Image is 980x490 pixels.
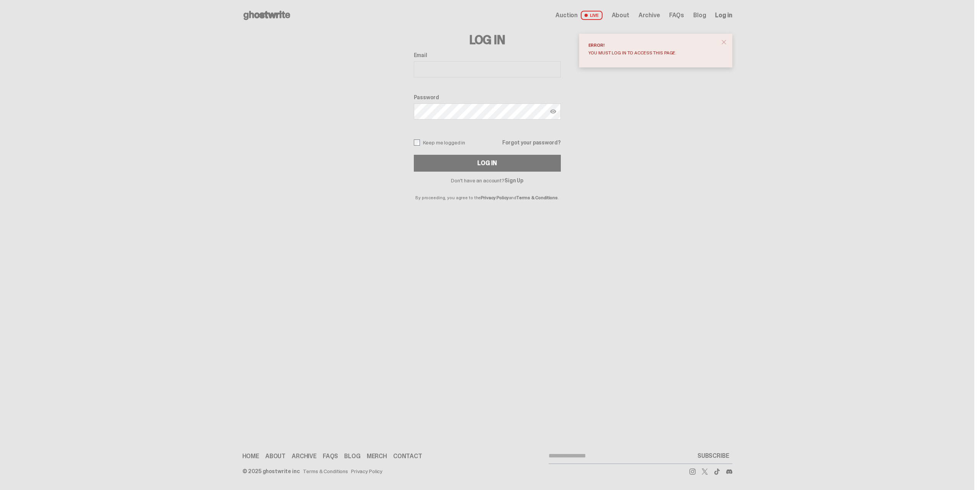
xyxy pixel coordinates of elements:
a: Merch [367,453,387,459]
span: LIVE [581,11,603,20]
div: You must log in to access this page. [588,51,717,55]
a: Blog [693,12,706,18]
p: By proceeding, you agree to the and . [414,183,561,200]
a: FAQs [323,453,338,459]
a: About [265,453,286,459]
a: Blog [344,453,360,459]
a: Archive [639,12,660,18]
a: Sign Up [505,177,523,184]
a: Terms & Conditions [303,469,348,474]
a: Auction LIVE [555,11,602,20]
a: Privacy Policy [481,195,508,201]
button: Log In [414,155,561,172]
h3: Log In [414,34,561,46]
label: Keep me logged in [414,139,465,146]
a: Home [242,453,259,459]
a: Terms & Conditions [516,195,558,201]
label: Email [414,52,561,58]
a: Forgot your password? [502,140,560,145]
div: Error! [588,43,717,48]
div: © 2025 ghostwrite inc [242,469,300,474]
p: Don't have an account? [414,178,561,183]
a: Log in [715,12,732,18]
a: Contact [393,453,422,459]
a: Archive [292,453,317,459]
a: Privacy Policy [351,469,382,474]
a: FAQs [669,12,684,18]
input: Keep me logged in [414,139,420,146]
label: Password [414,94,561,100]
button: close [717,35,731,49]
button: SUBSCRIBE [694,448,732,464]
img: Show password [550,108,556,115]
a: About [612,12,629,18]
span: Auction [555,12,578,18]
div: Log In [477,160,497,166]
